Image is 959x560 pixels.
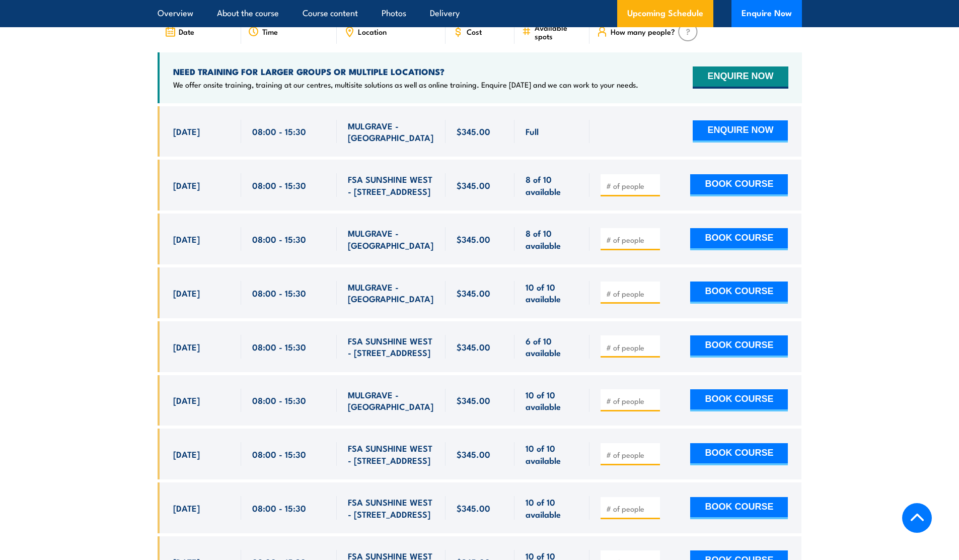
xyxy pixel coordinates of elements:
span: How many people? [611,27,675,36]
span: 08:00 - 15:30 [252,179,306,191]
span: MULGRAVE - [GEOGRAPHIC_DATA] [348,281,434,305]
span: Date [179,27,194,36]
span: 10 of 10 available [526,496,578,520]
span: FSA SUNSHINE WEST - [STREET_ADDRESS] [348,173,434,197]
span: 08:00 - 15:30 [252,341,306,353]
span: 08:00 - 15:30 [252,448,306,460]
span: $345.00 [457,448,490,460]
span: MULGRAVE - [GEOGRAPHIC_DATA] [348,389,434,412]
span: [DATE] [173,233,200,245]
span: $345.00 [457,341,490,353]
span: 8 of 10 available [526,173,578,197]
span: 6 of 10 available [526,335,578,359]
button: BOOK COURSE [690,335,788,358]
span: 10 of 10 available [526,389,578,412]
span: 8 of 10 available [526,227,578,251]
span: $345.00 [457,287,490,299]
span: Full [526,125,539,137]
input: # of people [606,342,656,353]
span: $345.00 [457,179,490,191]
span: 08:00 - 15:30 [252,233,306,245]
span: FSA SUNSHINE WEST - [STREET_ADDRESS] [348,496,434,520]
button: BOOK COURSE [690,174,788,196]
span: $345.00 [457,125,490,137]
button: BOOK COURSE [690,389,788,411]
p: We offer onsite training, training at our centres, multisite solutions as well as online training... [173,80,638,90]
input: # of people [606,450,656,460]
span: 10 of 10 available [526,281,578,305]
span: 08:00 - 15:30 [252,125,306,137]
span: 08:00 - 15:30 [252,502,306,514]
button: BOOK COURSE [690,443,788,465]
span: MULGRAVE - [GEOGRAPHIC_DATA] [348,227,434,251]
span: FSA SUNSHINE WEST - [STREET_ADDRESS] [348,335,434,359]
span: [DATE] [173,125,200,137]
button: BOOK COURSE [690,497,788,519]
span: 08:00 - 15:30 [252,394,306,406]
span: [DATE] [173,287,200,299]
span: [DATE] [173,341,200,353]
span: 08:00 - 15:30 [252,287,306,299]
input: # of people [606,289,656,299]
span: $345.00 [457,233,490,245]
span: Time [262,27,278,36]
span: FSA SUNSHINE WEST - [STREET_ADDRESS] [348,442,434,466]
span: $345.00 [457,394,490,406]
button: BOOK COURSE [690,282,788,304]
span: MULGRAVE - [GEOGRAPHIC_DATA] [348,120,434,144]
button: BOOK COURSE [690,228,788,250]
input: # of people [606,181,656,191]
span: [DATE] [173,448,200,460]
span: [DATE] [173,179,200,191]
h4: NEED TRAINING FOR LARGER GROUPS OR MULTIPLE LOCATIONS? [173,66,638,77]
span: 10 of 10 available [526,442,578,466]
span: Available spots [535,23,582,40]
button: ENQUIRE NOW [693,120,788,143]
button: ENQUIRE NOW [693,66,788,89]
input: # of people [606,235,656,245]
span: [DATE] [173,394,200,406]
span: [DATE] [173,502,200,514]
input: # of people [606,396,656,406]
input: # of people [606,504,656,514]
span: Cost [467,27,482,36]
span: $345.00 [457,502,490,514]
span: Location [358,27,387,36]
